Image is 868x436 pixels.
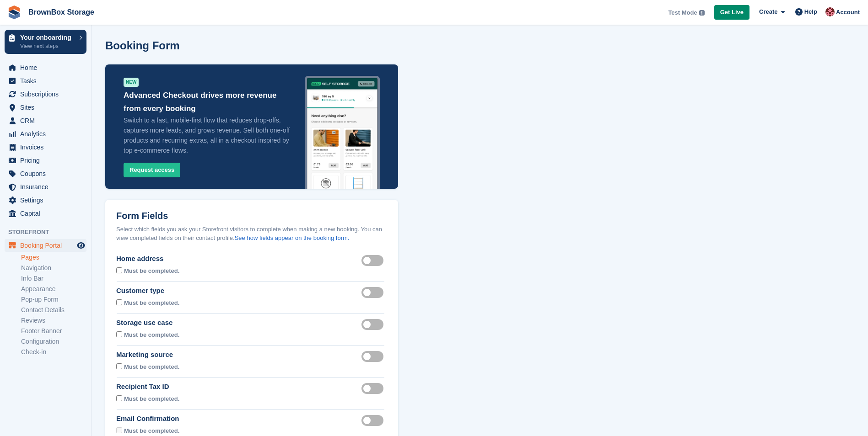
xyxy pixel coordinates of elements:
a: menu [5,194,86,207]
a: menu [5,239,86,252]
img: stora-icon-8386f47178a22dfd0bd8f6a31ec36ba5ce8667c1dd55bd0f319d3a0aa187defe.svg [7,5,21,19]
span: Tasks [20,74,75,87]
a: menu [5,61,86,74]
span: Subscriptions [20,88,75,101]
span: Sites [20,101,75,114]
span: Settings [20,194,75,207]
a: Contact Details [21,306,86,314]
span: Analytics [20,128,75,140]
a: Configuration [21,337,86,346]
a: Your onboarding View next steps [5,30,86,54]
p: Your onboarding [20,34,75,41]
label: Recipient tax id visible [361,388,387,389]
div: Recipient Tax ID [116,382,181,392]
p: View next steps [20,42,75,50]
span: Create [759,7,777,16]
span: CRM [20,114,75,127]
a: Preview store [75,240,86,251]
a: menu [5,88,86,101]
a: Check-in [21,348,86,356]
div: Customer type [116,286,181,296]
a: menu [5,181,86,193]
a: Footer Banner [21,327,86,335]
span: Pricing [20,154,75,167]
div: Must be completed. [124,330,179,340]
img: icon-info-grey-7440780725fd019a000dd9b08b2336e03edf1995a4989e88bcd33f0948082b44.svg [699,10,705,16]
span: Home [20,61,75,74]
span: Help [804,7,817,16]
label: Customer type visible [361,292,387,293]
div: Must be completed. [124,425,179,436]
div: Must be completed. [124,298,179,308]
span: Account [836,8,860,17]
a: BrownBox Storage [25,5,98,20]
div: Storage use case [116,318,181,328]
div: Must be completed. [124,393,179,404]
label: Storage use case visible [361,324,387,325]
a: See how fields appear on the booking form. [235,234,350,241]
p: Advanced Checkout drives more revenue from every booking [124,89,291,115]
a: menu [5,101,86,114]
label: Marketing source visible [361,356,387,357]
a: Pop-up Form [21,295,86,304]
a: menu [5,128,86,140]
div: Select which fields you ask your Storefront visitors to complete when making a new booking. You c... [116,225,387,243]
a: menu [5,141,86,154]
label: Home address visible [361,260,387,261]
div: Must be completed. [124,266,179,276]
span: Invoices [20,141,75,154]
span: Insurance [20,181,75,193]
a: menu [5,207,86,220]
p: Switch to a fast, mobile-first flow that reduces drop-offs, captures more leads, and grows revenu... [124,115,291,155]
span: Capital [20,207,75,220]
div: NEW [124,78,139,87]
a: Get Live [714,5,749,20]
button: Request access [124,163,180,178]
img: advanced_checkout-3a6f29b8f307e128f80f36cbef5223c0c28d0aeba6f80f7118ca5621cf25e01c.png [305,76,380,228]
h2: Form Fields [116,211,387,221]
span: Coupons [20,167,75,180]
span: Test Mode [668,8,697,17]
a: menu [5,167,86,180]
a: menu [5,114,86,127]
a: menu [5,74,86,87]
a: menu [5,154,86,167]
div: Must be completed. [124,362,179,372]
img: Gemma Armstrong [825,7,835,16]
a: Appearance [21,285,86,293]
span: Booking Portal [20,239,75,252]
a: Reviews [21,316,86,325]
span: Storefront [8,228,91,237]
a: Navigation [21,264,86,272]
div: Marketing source [116,350,181,360]
a: Pages [21,253,86,262]
h1: Booking Form [105,39,180,52]
div: Home address [116,254,181,264]
span: Get Live [720,8,744,17]
label: Email confirmation required [361,420,387,421]
a: Info Bar [21,274,86,283]
div: Email Confirmation [116,414,181,424]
